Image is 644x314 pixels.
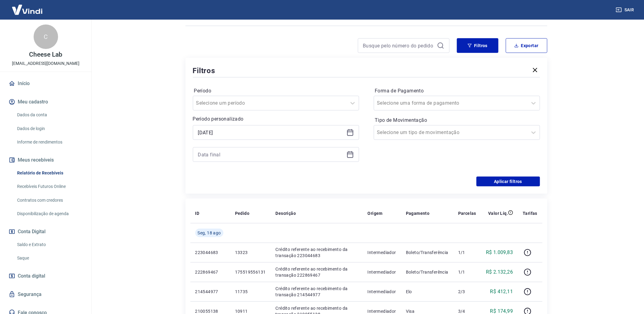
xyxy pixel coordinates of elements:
p: 13323 [235,249,266,256]
a: Contratos com credores [15,194,84,207]
p: Parcelas [458,210,476,216]
p: Crédito referente ao recebimento da transação 223044683 [276,246,358,259]
span: Conta digital [18,272,45,280]
p: R$ 1.009,83 [486,249,513,256]
button: Aplicar filtros [477,177,540,186]
p: Intermediador [368,269,396,275]
span: Seg, 18 ago [198,230,221,236]
button: Meus recebíveis [7,153,84,167]
a: Saldo e Extrato [15,238,84,251]
a: Conta digital [7,269,84,283]
p: Elo [406,289,448,295]
img: Vindi [7,0,47,19]
p: Pedido [235,210,249,216]
p: Boleto/Transferência [406,249,448,256]
p: Pagamento [406,210,430,216]
p: Intermediador [368,289,396,295]
a: Dados de login [15,122,84,135]
p: 175519556131 [235,269,266,275]
input: Busque pelo número do pedido [363,41,435,50]
label: Período [194,87,358,95]
label: Tipo de Movimentação [375,117,539,124]
h5: Filtros [193,66,215,76]
a: Dados da conta [15,109,84,121]
p: 1/1 [458,269,476,275]
a: Recebíveis Futuros Online [15,180,84,193]
p: R$ 412,11 [490,288,513,295]
p: 2/3 [458,289,476,295]
p: 222869467 [195,269,225,275]
p: Valor Líq. [488,210,508,216]
a: Informe de rendimentos [15,136,84,148]
a: Disponibilização de agenda [15,207,84,220]
p: [EMAIL_ADDRESS][DOMAIN_NAME] [12,60,79,67]
p: Intermediador [368,249,396,256]
p: Período personalizado [193,115,359,123]
a: Início [7,77,84,90]
button: Filtros [457,38,499,53]
p: Tarifas [523,210,538,216]
a: Segurança [7,288,84,301]
p: 11735 [235,289,266,295]
p: Boleto/Transferência [406,269,448,275]
p: ID [195,210,200,216]
input: Data final [198,150,344,159]
p: Crédito referente ao recebimento da transação 214544977 [276,286,358,298]
input: Data inicial [198,128,344,137]
div: C [34,24,58,49]
p: 223044683 [195,249,225,256]
a: Relatório de Recebíveis [15,167,84,179]
p: 1/1 [458,249,476,256]
p: Crédito referente ao recebimento da transação 222869467 [276,266,358,278]
p: R$ 2.132,26 [486,268,513,276]
p: Origem [368,210,383,216]
label: Forma de Pagamento [375,87,539,95]
a: Saque [15,252,84,264]
button: Conta Digital [7,225,84,238]
button: Exportar [506,38,547,53]
p: 214544977 [195,289,225,295]
p: Descrição [276,210,296,216]
button: Meu cadastro [7,95,84,109]
button: Sair [615,4,637,16]
p: Cheese Lab [29,51,62,58]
